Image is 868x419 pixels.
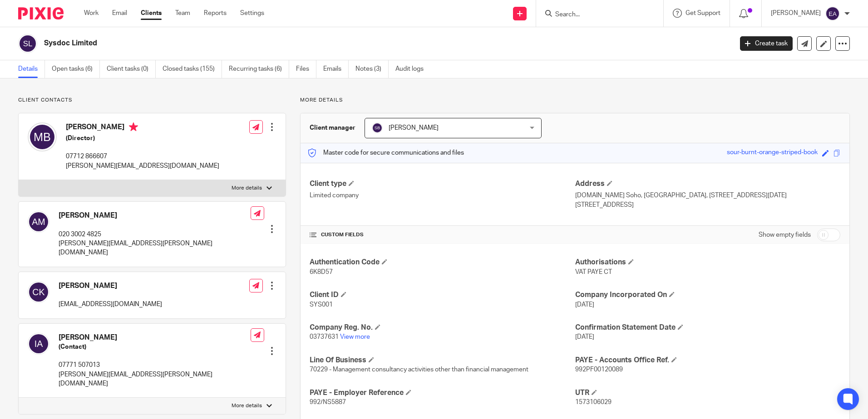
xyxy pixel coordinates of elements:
p: More details [232,402,262,409]
label: Show empty fields [759,230,811,239]
span: 1573106029 [575,399,612,405]
img: svg%3E [28,333,49,355]
div: sour-burnt-orange-striped-book [727,148,818,158]
p: [STREET_ADDRESS] [575,200,840,209]
p: [EMAIL_ADDRESS][DOMAIN_NAME] [59,300,162,309]
span: 992/NS5887 [310,399,346,405]
p: More details [300,97,850,104]
span: 992PF00120089 [575,366,623,373]
span: 03737631 [310,334,339,340]
p: Master code for secure communications and files [307,148,464,157]
h5: (Contact) [59,342,251,351]
p: Client contacts [18,97,286,104]
img: svg%3E [18,34,37,53]
h4: Company Reg. No. [310,323,575,332]
h5: (Director) [66,134,219,143]
h4: [PERSON_NAME] [59,211,251,220]
h4: Confirmation Statement Date [575,323,840,332]
a: Client tasks (0) [107,60,156,78]
span: [PERSON_NAME] [389,125,439,131]
img: svg%3E [825,6,840,21]
img: svg%3E [372,122,383,133]
a: Emails [323,60,349,78]
h4: [PERSON_NAME] [59,333,251,342]
a: Notes (3) [355,60,389,78]
input: Search [554,11,636,19]
a: Audit logs [395,60,430,78]
span: Get Support [686,10,720,16]
h4: Company Incorporated On [575,290,840,300]
i: Primary [129,122,138,132]
a: Create task [740,36,793,51]
h4: PAYE - Accounts Office Ref. [575,356,840,365]
h4: PAYE - Employer Reference [310,388,575,398]
a: Work [84,9,99,18]
h4: Client ID [310,290,575,300]
p: More details [232,185,262,192]
p: Limited company [310,191,575,200]
p: 07771 507013 [59,361,251,370]
h4: Authorisations [575,258,840,267]
a: Email [112,9,127,18]
h4: Authentication Code [310,258,575,267]
h2: Sysdoc Limited [44,39,590,48]
a: Recurring tasks (6) [229,60,289,78]
h4: CUSTOM FIELDS [310,231,575,239]
p: [PERSON_NAME][EMAIL_ADDRESS][PERSON_NAME][DOMAIN_NAME] [59,239,251,258]
img: svg%3E [28,122,57,151]
span: 70229 - Management consultancy activities other than financial management [310,366,528,373]
h4: Address [575,179,840,189]
a: Closed tasks (155) [163,60,222,78]
h4: UTR [575,388,840,398]
a: Reports [204,9,227,18]
p: 020 3002 4825 [59,230,251,239]
span: SYS001 [310,302,333,308]
h3: Client manager [310,123,355,132]
img: svg%3E [28,211,49,233]
span: 6K8D57 [310,269,333,275]
h4: Line Of Business [310,356,575,365]
p: [PERSON_NAME] [771,9,821,18]
a: Team [175,9,190,18]
img: svg%3E [28,281,49,303]
h4: [PERSON_NAME] [66,122,219,134]
a: Clients [141,9,162,18]
p: 07712 866607 [66,152,219,161]
a: View more [340,334,370,340]
a: Files [296,60,316,78]
h4: [PERSON_NAME] [59,281,162,291]
p: [PERSON_NAME][EMAIL_ADDRESS][DOMAIN_NAME] [66,161,219,171]
a: Settings [240,9,264,18]
span: VAT PAYE CT [575,269,612,275]
p: [DOMAIN_NAME] Soho, [GEOGRAPHIC_DATA], [STREET_ADDRESS][DATE] [575,191,840,200]
a: Details [18,60,45,78]
span: [DATE] [575,334,594,340]
p: [PERSON_NAME][EMAIL_ADDRESS][PERSON_NAME][DOMAIN_NAME] [59,370,251,389]
a: Open tasks (6) [52,60,100,78]
span: [DATE] [575,302,594,308]
h4: Client type [310,179,575,189]
img: Pixie [18,7,64,19]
